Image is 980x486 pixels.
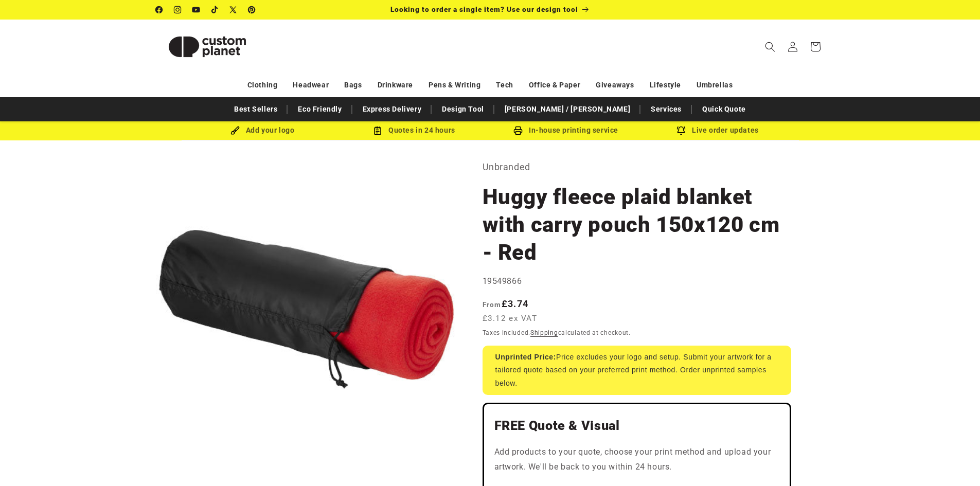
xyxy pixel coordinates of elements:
a: Pens & Writing [429,76,480,94]
img: Order updates [676,126,686,135]
a: Shipping [530,329,558,336]
span: From [483,300,502,309]
strong: £3.74 [483,298,529,309]
summary: Search [759,35,781,58]
a: Headwear [293,76,329,94]
a: Umbrellas [697,76,733,94]
img: Order Updates Icon [373,126,382,135]
img: In-house printing [513,126,523,135]
span: £3.12 ex VAT [483,313,538,325]
strong: Unprinted Price: [495,353,557,361]
img: Brush Icon [230,126,240,135]
div: Taxes included. calculated at checkout. [483,328,791,338]
p: Add products to your quote, choose your print method and upload your artwork. We'll be back to yo... [494,445,779,475]
a: Drinkware [378,76,413,94]
a: Giveaways [596,76,634,94]
div: Quotes in 24 hours [338,124,490,137]
a: Bags [344,76,362,94]
a: Quick Quote [697,100,751,118]
media-gallery: Gallery Viewer [156,159,457,460]
a: Clothing [247,76,278,94]
span: Looking to order a single item? Use our design tool [390,5,578,13]
h1: Huggy fleece plaid blanket with carry pouch 150x120 cm - Red [483,183,791,266]
a: Express Delivery [358,100,427,118]
a: Lifestyle [650,76,681,94]
a: Eco Friendly [293,100,347,118]
h2: FREE Quote & Visual [494,418,779,434]
span: 19549866 [483,276,522,286]
img: Custom Planet [156,24,259,70]
a: Tech [496,76,513,94]
a: Services [646,100,687,118]
div: In-house printing service [490,124,642,137]
a: Design Tool [437,100,489,118]
a: Custom Planet [152,20,262,74]
div: Add your logo [187,124,338,137]
a: Office & Paper [529,76,580,94]
div: Price excludes your logo and setup. Submit your artwork for a tailored quote based on your prefer... [483,346,791,395]
div: Live order updates [642,124,794,137]
a: [PERSON_NAME] / [PERSON_NAME] [500,100,635,118]
a: Best Sellers [229,100,282,118]
p: Unbranded [483,159,791,175]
